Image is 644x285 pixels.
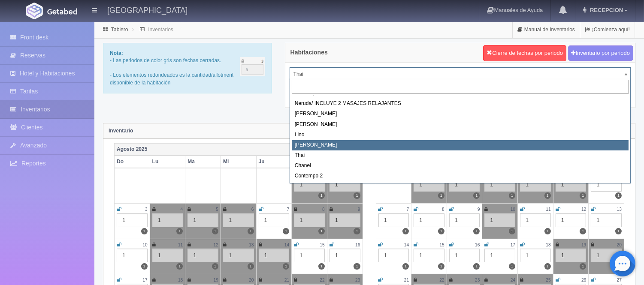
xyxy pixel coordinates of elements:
div: Lino [292,130,629,140]
div: [PERSON_NAME] [292,140,629,150]
div: Chanel [292,161,629,171]
div: Neruda/ INCLUYE 2 MASAJES RELAJANTES [292,99,629,109]
div: [PERSON_NAME] [292,109,629,119]
div: Contempo 2 [292,171,629,181]
div: Thai [292,150,629,161]
div: [PERSON_NAME] [292,120,629,130]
